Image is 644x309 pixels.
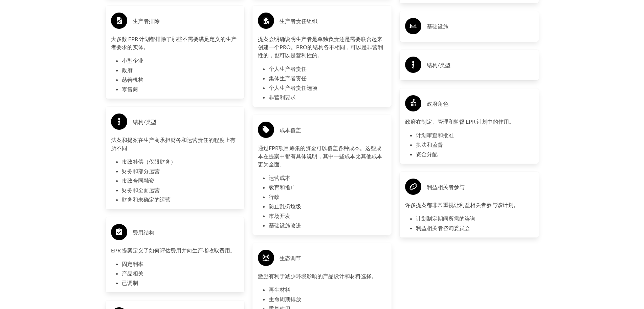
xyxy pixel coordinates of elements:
[258,273,377,279] font: 激励有利于减少环境影响的产品设计和材料选择。
[269,286,290,293] font: 再生材料
[122,158,176,165] font: 市政补偿（仅限财务）
[111,137,236,151] font: 法案和提案在生产商承担财务和运营责任的程度上有所不同
[405,202,519,208] font: 许多提案都非常重视让利益相关者参与该计划。
[427,23,448,29] font: 基础设施
[280,127,301,133] font: 成本覆盖
[269,84,317,91] font: 个人生产者责任选项
[122,196,171,203] font: 财务和未确定的运营
[269,174,290,181] font: 运营成本
[416,132,454,138] font: 计划审查和批准
[258,36,383,58] font: 提案会明确说明生产者是单独负责还是需要联合起来创建一个PRO。PRO的结构各不相同，可以是非营利性的，也可以是营利性的。
[416,151,438,157] font: 资金分配
[405,118,514,125] font: 政府在制定、管理和监督 EPR 计划中的作用。
[122,86,138,92] font: 零售商
[269,75,307,81] font: 集体生产者责任
[133,229,154,235] font: 费用结构
[416,225,470,231] font: 利益相关者咨询委员会
[269,94,296,100] font: 非营利要求
[427,62,450,68] font: 结构/类型
[269,296,301,302] font: 生命周期排放
[269,193,280,200] font: 行政
[111,36,237,50] font: 大多数 EPR 计划都排除了那些不需要满足定义的生产者要求的实体。
[269,184,296,190] font: 教育和推广
[122,168,160,174] font: 财务和部分运营
[122,261,143,267] font: 固定利率
[269,203,301,209] font: 防止乱扔垃圾
[269,212,290,219] font: 市场开发
[427,100,448,107] font: 政府角色
[111,247,236,253] font: EPR 提案定义了如何评估费用并向生产者收取费用。
[258,145,382,167] font: 通过EPR项目筹集的资金可以覆盖各种成本。这些成本在提案中都有具体说明，其中一些成本比其他成本更为全面。
[427,184,465,190] font: 利益相关者参与
[133,18,160,24] font: 生产者排除
[122,270,143,276] font: 产品相关
[416,215,475,222] font: 计划制定期间所需的咨询
[122,67,133,73] font: 政府
[122,76,143,83] font: 慈善机构
[122,280,138,286] font: 已调制
[280,18,317,24] font: 生产者责任组织
[122,57,143,64] font: 小型企业
[416,141,443,148] font: 执法和监督
[269,65,307,72] font: 个人生产者责任
[269,222,301,228] font: 基础设施改进
[133,119,156,125] font: 结构/类型
[280,255,301,261] font: 生态调节
[122,177,154,184] font: 市政合同融资
[122,187,160,193] font: 财务和全面运营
